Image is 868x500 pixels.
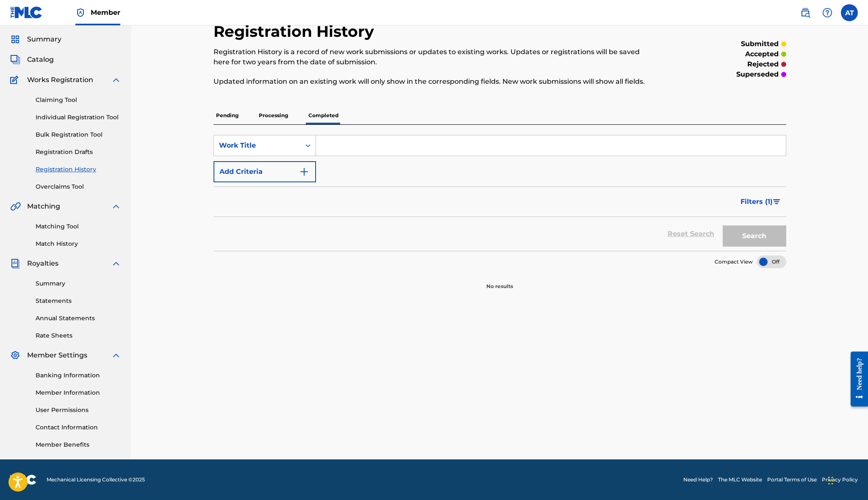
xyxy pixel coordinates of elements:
img: expand [111,350,121,360]
div: Work Title [219,140,295,151]
img: Works Registration [10,75,21,85]
img: filter [773,199,780,204]
span: Filters ( 1 ) [740,197,773,207]
div: Drag [828,468,833,493]
p: Registration History is a record of new work submissions or updates to existing works. Updates or... [214,47,654,67]
p: rejected [747,59,779,69]
p: superseded [736,69,779,80]
a: Match History [36,239,121,248]
a: Summary [36,279,121,288]
a: Registration History [36,165,121,174]
span: Member [91,8,120,17]
button: Filters (1) [735,191,786,212]
img: Matching [10,201,21,212]
img: expand [111,75,121,85]
iframe: Resource Center [844,344,868,414]
img: expand [111,258,121,269]
a: Member Information [36,388,121,397]
a: Member Benefits [36,440,121,449]
p: Pending [214,107,241,124]
span: Member Settings [27,350,87,360]
img: Member Settings [10,350,20,360]
img: logo [10,475,36,485]
img: Summary [10,34,20,44]
iframe: Chat Widget [826,459,868,500]
a: Portal Terms of Use [767,476,817,484]
div: User Menu [841,4,858,21]
img: search [800,8,810,18]
a: Claiming Tool [36,96,121,104]
p: No results [486,272,513,290]
a: Banking Information [36,371,121,380]
img: Top Rightsholder [75,8,86,18]
span: Catalog [27,55,54,65]
div: Help [819,4,836,21]
img: Catalog [10,55,20,65]
img: MLC Logo [10,6,43,19]
button: Add Criteria [214,161,316,182]
p: Processing [256,107,291,124]
form: Search Form [214,135,786,251]
span: Works Registration [27,75,93,85]
a: CatalogCatalog [10,55,54,65]
span: Summary [27,34,61,44]
a: Overclaims Tool [36,182,121,191]
a: Public Search [797,4,814,21]
span: Matching [27,201,60,212]
a: Annual Statements [36,314,121,323]
a: Matching Tool [36,222,121,231]
a: The MLC Website [718,476,762,484]
a: User Permissions [36,406,121,415]
a: Need Help? [683,476,713,484]
p: submitted [741,39,779,49]
p: Completed [306,107,341,124]
img: expand [111,201,121,212]
a: Rate Sheets [36,331,121,340]
h2: Registration History [214,22,378,41]
img: 9d2ae6d4665cec9f34b9.svg [299,167,309,177]
a: Registration Drafts [36,148,121,157]
span: Royalties [27,258,58,269]
p: accepted [745,49,779,59]
p: Updated information on an existing work will only show in the corresponding fields. New work subm... [214,77,654,87]
a: Contact Information [36,423,121,432]
a: Bulk Registration Tool [36,130,121,139]
img: Royalties [10,258,20,269]
a: Statements [36,297,121,305]
a: SummarySummary [10,34,61,44]
a: Privacy Policy [822,476,858,484]
a: Individual Registration Tool [36,113,121,122]
img: help [822,8,832,18]
span: Compact View [715,258,753,266]
span: Mechanical Licensing Collective © 2025 [47,476,145,484]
